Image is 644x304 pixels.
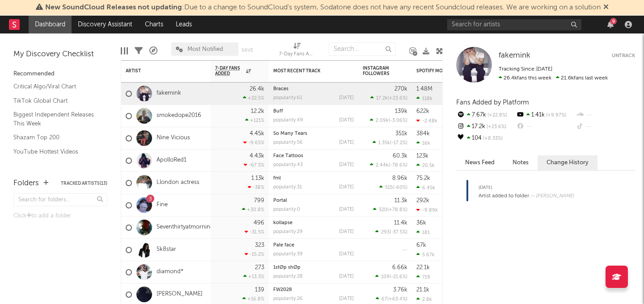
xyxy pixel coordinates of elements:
div: Face Tattoos [273,154,354,158]
a: ApolloRed1 [157,157,186,164]
div: popularity: 31 [273,185,302,190]
div: [DATE] [339,118,354,123]
div: 7.67k [456,109,516,121]
span: 7-Day Fans Added [215,66,244,76]
span: Dismiss [603,4,609,11]
a: So Many Tears [273,131,307,136]
div: Buff [273,109,354,114]
div: 292k [416,198,429,204]
div: popularity: 56 [273,140,303,145]
a: Discovery Assistant [72,16,139,33]
div: 4.43k [250,153,264,159]
span: +23.6 % [389,96,406,101]
span: fakemink [499,52,530,59]
div: ( ) [370,117,407,123]
div: A&R Pipeline [149,38,157,64]
div: So Many Tears [273,131,354,136]
span: +78.8 % [389,208,406,212]
div: 118k [416,96,432,101]
div: 1stØp shØp [273,265,354,270]
span: Tracking Since: [DATE] [499,67,552,72]
a: Nine Vicious [157,134,190,142]
div: 7-Day Fans Added (7-Day Fans Added) [279,38,315,64]
div: [DATE] [339,96,354,100]
div: Recommended [13,69,107,79]
div: ( ) [373,140,407,146]
span: -60 % [394,185,406,190]
div: ( ) [375,229,407,235]
div: 181 [416,229,430,235]
div: 1.41k [516,109,575,121]
div: -- [576,109,635,121]
span: 109 [381,275,390,279]
div: 6.45k [416,185,435,191]
a: YouTube Hottest Videos [13,147,98,157]
div: 123k [416,153,428,159]
div: -- [576,121,635,133]
div: 11.3k [394,198,407,204]
span: +22.8 % [486,113,507,118]
span: Fans Added by Platform [456,99,529,106]
div: -38 % [248,184,264,190]
div: ( ) [370,95,407,101]
div: popularity: 39 [273,252,303,257]
div: 719 [416,274,430,280]
div: 799 [254,198,264,204]
div: popularity: 29 [273,229,303,234]
span: -17.2 % [391,141,406,146]
div: 270k [394,86,407,92]
div: kollapse [273,221,354,225]
div: Click to add a folder. [13,211,107,221]
input: Search for folders... [13,193,107,206]
div: -67.5 % [244,162,264,168]
a: fakemink [499,51,530,60]
span: Artist added to folder. [479,193,530,199]
div: [DATE] [339,274,354,279]
a: kollapse [273,221,292,225]
div: -- [516,121,575,133]
button: Notes [504,155,538,170]
div: [DATE] [339,229,354,234]
button: Untrack [612,51,635,60]
a: Pale face [273,243,294,248]
div: [DATE] [339,162,354,167]
a: Portal [273,198,287,203]
div: 36k [416,220,426,226]
div: popularity: 43 [273,162,303,167]
div: ( ) [376,296,407,302]
button: 9 [607,21,614,28]
a: Llondon actress [157,179,199,187]
div: 104 [456,133,516,144]
span: +63.4 % [389,297,406,302]
span: 26.4k fans this week [499,75,551,81]
span: -37.5 % [391,230,406,235]
div: 17.2k [456,121,516,133]
a: Apple Top 200 [13,161,98,171]
div: popularity: 61 [273,96,302,100]
div: 323 [255,242,264,248]
div: popularity: 49 [273,118,303,123]
div: 1.48M [416,86,432,92]
div: +121 % [245,117,264,123]
div: [DATE] [339,185,354,190]
div: -9.89k [416,207,438,213]
span: New SoundCloud Releases not updating [45,4,182,11]
span: -78.6 % [390,163,406,168]
div: -9.65 % [243,140,264,146]
div: 7-Day Fans Added (7-Day Fans Added) [279,49,315,60]
div: 1.13k [251,175,264,181]
a: Face Tattoos [273,154,303,158]
div: 60.3k [393,153,407,159]
div: 12.2k [251,108,264,114]
div: 273 [255,265,264,271]
div: 2.8k [416,296,432,302]
span: -21.6 % [391,275,406,279]
a: Critical Algo/Viral Chart [13,82,98,92]
div: ( ) [373,207,407,212]
div: popularity: 0 [273,207,300,212]
div: ( ) [379,184,407,190]
a: FW2028 [273,287,292,292]
span: 293 [381,230,390,235]
div: Filters [135,38,143,64]
div: 16k [416,140,430,146]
